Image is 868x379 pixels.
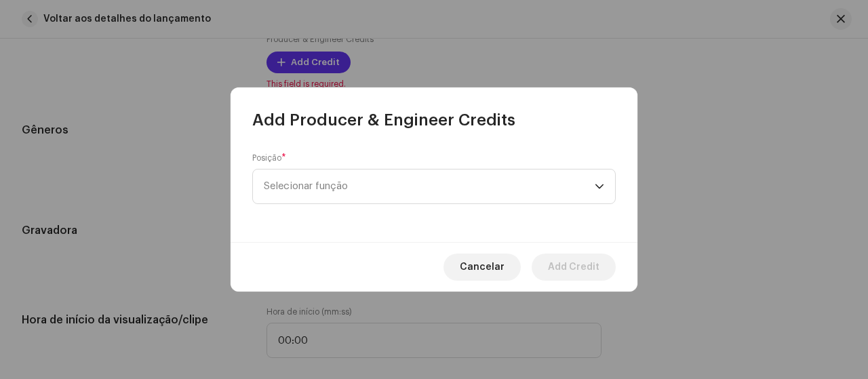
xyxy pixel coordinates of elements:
span: Cancelar [460,254,505,281]
label: Posição [252,153,286,163]
div: dropdown trigger [595,169,604,203]
span: Add Credit [548,254,599,281]
span: Selecionar função [264,169,595,203]
span: Add Producer & Engineer Credits [252,109,515,131]
button: Cancelar [443,254,521,281]
button: Add Credit [532,254,616,281]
